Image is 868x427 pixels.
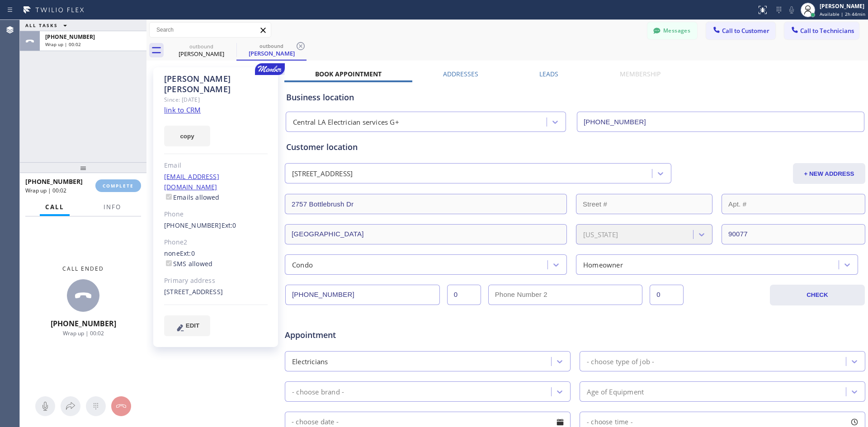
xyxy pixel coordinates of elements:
div: [STREET_ADDRESS] [292,169,353,179]
div: [STREET_ADDRESS] [164,287,268,297]
div: Ron Stevens [237,40,306,60]
a: [PHONE_NUMBER] [164,221,222,230]
div: Business location [286,91,864,103]
label: Emails allowed [164,193,220,202]
input: Search [150,23,271,37]
button: Messages [647,22,697,39]
div: Since: [DATE] [164,94,268,105]
span: [PHONE_NUMBER] [25,177,83,186]
span: COMPLETE [103,183,134,189]
span: ALL TASKS [25,22,58,28]
button: EDIT [164,315,210,336]
input: Emails allowed [166,194,172,200]
div: Condo [292,259,313,270]
button: ALL TASKS [20,20,76,31]
input: Ext. [447,285,481,305]
div: - choose type of job - [587,356,654,366]
div: [PERSON_NAME] [237,49,306,57]
button: Call [40,198,70,216]
div: Primary address [164,276,268,286]
input: Phone Number 2 [488,285,643,305]
button: Open directory [61,396,80,416]
div: none [164,249,268,269]
div: - choose brand - [292,386,344,397]
label: Membership [620,70,660,78]
button: Mute [785,4,798,16]
label: Leads [539,70,558,78]
div: Phone [164,209,268,220]
input: City [285,224,567,244]
div: Central LA Electrician services G+ [293,117,399,127]
button: Call to Technicians [784,22,859,39]
span: Call to Customer [722,27,769,35]
button: COMPLETE [95,179,141,192]
label: SMS allowed [164,259,212,268]
div: [PERSON_NAME] [820,2,865,10]
div: [PERSON_NAME] [167,50,236,58]
button: Info [98,198,127,216]
div: [PERSON_NAME] [PERSON_NAME] [164,74,268,94]
input: ZIP [722,224,865,244]
span: Ext: 0 [222,221,236,230]
input: Street # [576,194,712,214]
button: copy [164,126,210,146]
div: Homeowner [583,259,623,270]
input: Ext. 2 [650,285,684,305]
label: Addresses [443,70,478,78]
span: Info [104,203,121,211]
a: link to CRM [164,105,201,114]
span: Wrap up | 00:02 [25,187,66,194]
input: SMS allowed [166,260,172,266]
div: Ron Stevens [167,40,236,61]
input: Phone Number [285,285,440,305]
a: [EMAIL_ADDRESS][DOMAIN_NAME] [164,172,219,191]
div: Customer location [286,141,864,153]
span: Appointment [285,329,477,341]
span: [PHONE_NUMBER] [51,319,116,328]
span: EDIT [186,322,199,329]
span: [PHONE_NUMBER] [45,33,95,41]
span: Available | 2h 44min [820,11,865,17]
button: Mute [35,396,55,416]
input: Address [285,194,567,214]
button: Call to Customer [706,22,775,39]
span: Call to Technicians [800,27,854,35]
input: Apt. # [722,194,865,214]
div: outbound [167,43,236,50]
span: Ext: 0 [180,249,195,258]
div: outbound [237,42,306,49]
button: CHECK [770,285,865,305]
button: Open dialpad [86,396,106,416]
span: Call ended [62,265,104,272]
div: Age of Equipment [587,386,644,397]
div: Phone2 [164,237,268,248]
div: Electricians [292,356,328,366]
label: Book Appointment [315,70,382,78]
span: - choose time - [587,418,633,426]
button: Hang up [111,396,131,416]
div: Email [164,160,268,171]
span: Wrap up | 00:02 [45,41,81,47]
input: Phone Number [577,112,864,132]
span: Wrap up | 00:02 [63,329,104,337]
span: Call [45,203,64,211]
button: + NEW ADDRESS [793,163,865,184]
